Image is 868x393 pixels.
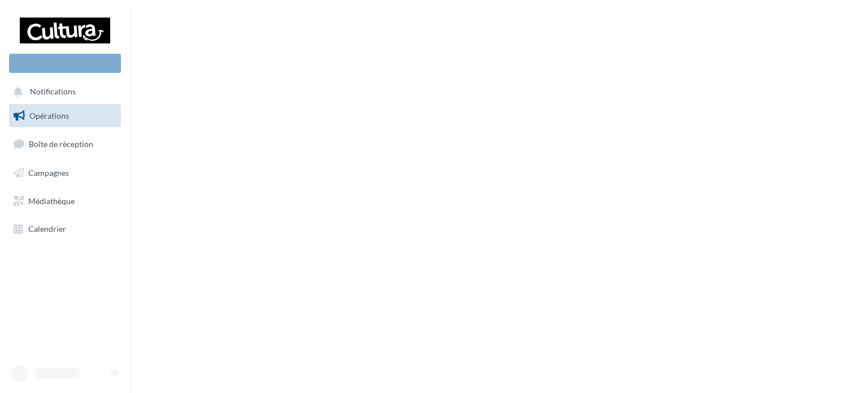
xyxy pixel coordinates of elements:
span: Notifications [30,87,76,97]
div: Nouvelle campagne [9,54,121,73]
span: Opérations [29,111,69,120]
a: Boîte de réception [7,132,123,156]
span: Campagnes [28,168,69,178]
a: Campagnes [7,161,123,185]
a: Médiathèque [7,189,123,213]
a: Opérations [7,104,123,128]
a: Calendrier [7,217,123,241]
span: Calendrier [28,224,66,234]
span: Boîte de réception [29,139,93,149]
span: Médiathèque [28,196,75,205]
